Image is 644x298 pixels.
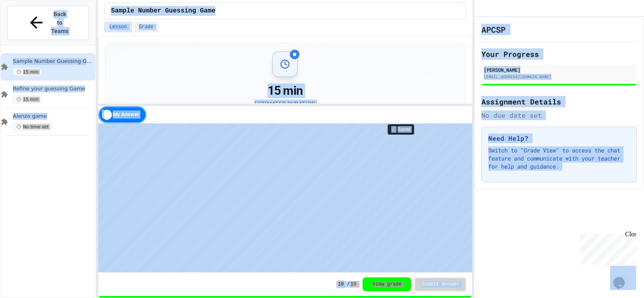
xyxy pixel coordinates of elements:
[111,6,215,16] span: Sample Number Guessing Game
[421,281,459,288] span: Submit Answer
[488,146,630,171] p: Switch to "Grade View" to access the chat feature and communicate with your teacher for help and ...
[577,231,636,265] iframe: chat widget
[50,10,69,35] span: Back to Teams
[610,266,636,290] iframe: chat widget
[254,83,316,98] div: 15 min
[13,68,42,76] span: 15 min
[391,126,395,133] span: ✓
[7,6,89,40] button: Back to Teams
[484,74,634,80] div: [EMAIL_ADDRESS][DOMAIN_NAME]
[398,126,411,133] span: Saved
[13,113,94,120] span: Alenzo game
[98,123,472,272] iframe: Snap! Programming Environment
[415,278,466,291] button: Submit Answer
[254,100,316,108] div: Estimated Duration
[363,277,411,291] button: View grade
[481,48,637,60] h2: Your Progress
[104,22,132,32] button: Lesson
[134,22,159,32] button: Grade
[347,281,350,288] span: /
[13,85,94,92] span: Refine your guessing Game
[481,24,506,35] h1: APCSP
[13,96,42,103] span: 15 min
[488,133,630,143] h3: Need Help?
[351,281,356,288] span: 10
[13,58,94,65] span: Sample Number Guessing Game
[484,66,634,73] div: [PERSON_NAME]
[481,110,637,120] div: No due date set
[481,96,637,107] h2: Assignment Details
[336,280,345,288] span: 10
[3,3,56,51] div: Chat with us now!Close
[13,123,52,131] span: No time set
